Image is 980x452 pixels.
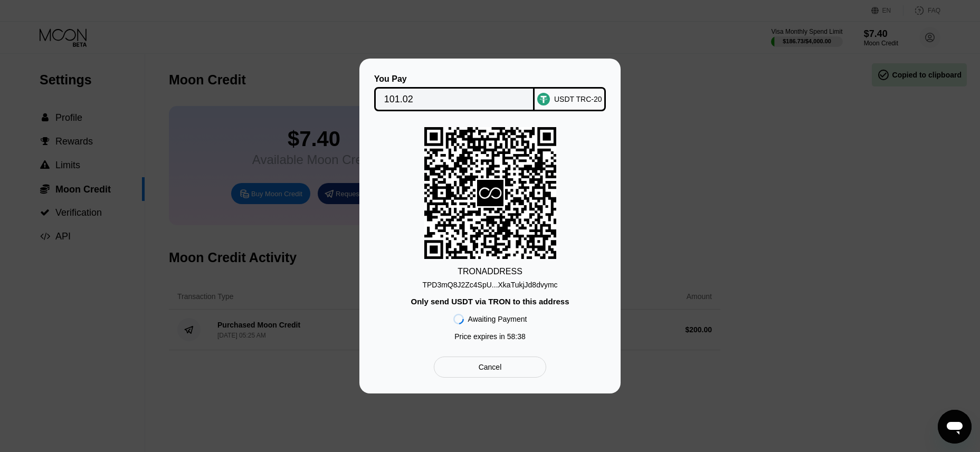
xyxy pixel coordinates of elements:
[507,332,526,341] span: 58 : 38
[434,357,546,378] div: Cancel
[374,74,535,84] div: You Pay
[422,276,557,289] div: TPD3mQ8J2Zc4SpU...XkaTukjJd8dvymc
[479,362,502,372] div: Cancel
[411,297,569,306] div: Only send USDT via TRON to this address
[458,267,522,276] div: TRON ADDRESS
[422,281,557,289] div: TPD3mQ8J2Zc4SpU...XkaTukjJd8dvymc
[468,315,527,323] div: Awaiting Payment
[938,410,972,444] iframe: Button to launch messaging window
[554,95,602,103] div: USDT TRC-20
[375,74,605,111] div: You PayUSDT TRC-20
[454,332,526,341] div: Price expires in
